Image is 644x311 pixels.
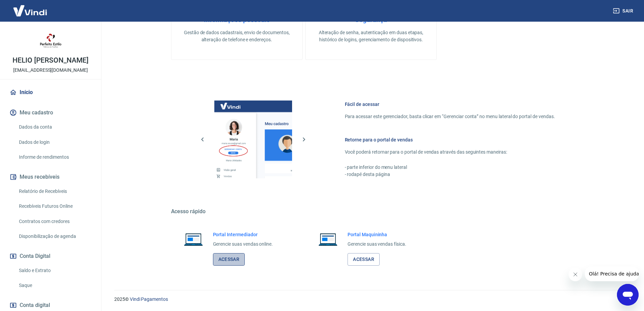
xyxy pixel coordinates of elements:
p: - rodapé desta página [345,171,555,178]
p: Você poderá retornar para o portal de vendas através das seguintes maneiras: [345,149,555,156]
img: 80f418c5-397f-4837-b103-5465cacecc94.jpeg [37,27,64,54]
p: Para acessar este gerenciador, basta clicar em “Gerenciar conta” no menu lateral do portal de ven... [345,113,555,120]
a: Dados de login [16,135,93,149]
p: - parte inferior do menu lateral [345,164,555,171]
p: Gerencie suas vendas online. [213,241,273,248]
p: HELIO [PERSON_NAME] [13,57,88,64]
p: Alteração de senha, autenticação em duas etapas, histórico de logins, gerenciamento de dispositivos. [316,29,426,43]
img: Imagem da dashboard mostrando o botão de gerenciar conta na sidebar no lado esquerdo [214,101,292,178]
p: Gestão de dados cadastrais, envio de documentos, alteração de telefone e endereços. [182,29,291,43]
h6: Retorne para o portal de vendas [345,136,555,143]
a: Relatório de Recebíveis [16,184,93,198]
a: Dados da conta [16,120,93,134]
iframe: Botão para abrir a janela de mensagens [617,284,639,306]
button: Meus recebíveis [8,170,93,184]
button: Conta Digital [8,249,93,264]
h6: Fácil de acessar [345,101,555,108]
a: Recebíveis Futuros Online [16,199,93,213]
img: Imagem de um notebook aberto [179,231,208,247]
a: Acessar [213,253,245,266]
iframe: Mensagem da empresa [585,266,639,281]
span: Olá! Precisa de ajuda? [4,5,57,10]
img: Vindi [8,0,52,21]
a: Contratos com credores [16,215,93,228]
a: Disponibilização de agenda [16,229,93,243]
p: Gerencie suas vendas física. [348,241,406,248]
p: [EMAIL_ADDRESS][DOMAIN_NAME] [13,67,88,74]
iframe: Fechar mensagem [569,268,582,281]
a: Saque [16,279,93,292]
button: Meu cadastro [8,105,93,120]
button: Sair [612,5,636,17]
a: Saldo e Extrato [16,264,93,277]
a: Início [8,85,93,100]
img: Imagem de um notebook aberto [314,231,342,247]
a: Vindi Pagamentos [130,296,168,302]
a: Acessar [348,253,380,266]
span: Conta digital [20,301,50,310]
a: Informe de rendimentos [16,150,93,164]
h6: Portal Intermediador [213,231,273,238]
p: 2025 © [114,296,628,303]
h5: Acesso rápido [171,208,571,215]
h6: Portal Maquininha [348,231,406,238]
